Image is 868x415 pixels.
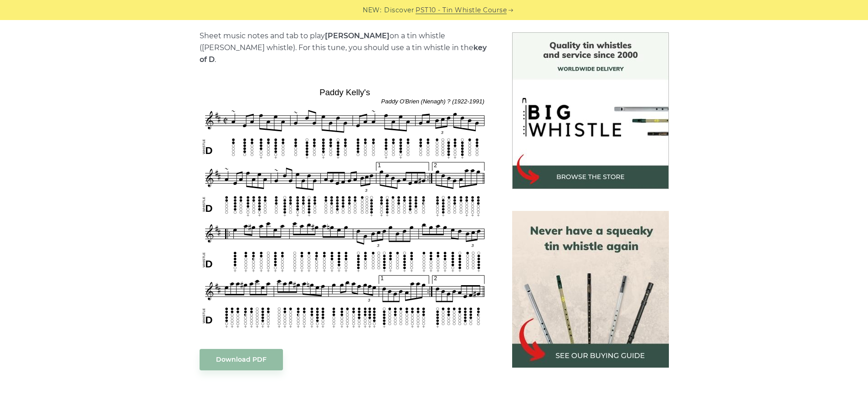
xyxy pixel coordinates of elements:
img: Paddy Kelly's Tin Whistle Tabs & Sheet Music [200,84,490,330]
a: Download PDF [200,349,283,370]
span: NEW: [363,5,381,15]
a: PST10 - Tin Whistle Course [416,5,507,15]
img: tin whistle buying guide [512,211,669,368]
img: BigWhistle Tin Whistle Store [512,32,669,189]
strong: key of D [200,43,487,64]
span: Discover [384,5,414,15]
strong: [PERSON_NAME] [325,31,390,40]
p: Sheet music notes and tab to play on a tin whistle ([PERSON_NAME] whistle). For this tune, you sh... [200,30,490,66]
